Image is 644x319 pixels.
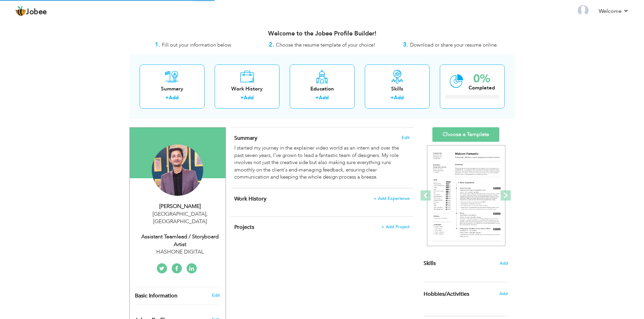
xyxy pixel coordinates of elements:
strong: 1. [155,41,160,49]
a: Add [169,94,178,101]
span: Projects [234,223,254,231]
span: Choose the resume template of your choice! [276,42,376,48]
span: , [206,210,208,218]
span: + Add Project [381,224,410,229]
a: Add [394,94,404,101]
div: Assistant Teamlead / Storyboard Artist [135,233,225,248]
span: Skills [424,260,436,267]
span: Jobee [26,8,47,16]
img: Profile Img [578,5,589,16]
span: Summary [234,134,257,142]
div: [PERSON_NAME] [135,203,225,210]
span: Basic Information [135,293,177,299]
a: Edit [212,292,220,298]
h4: Adding a summary is a quick and easy way to highlight your experience and interests. [234,135,409,141]
span: Edit [402,135,410,140]
div: Share some of your professional and personal interests. [419,282,513,306]
a: Jobee [15,6,47,17]
a: Welcome [599,7,629,15]
label: + [240,94,244,101]
span: Hobbies/Activities [424,291,469,297]
div: HASHONE DIGITAL [135,248,225,256]
h4: This helps to highlight the project, tools and skills you have worked on. [234,224,409,231]
strong: 3. [403,41,408,49]
div: 0% [469,73,495,84]
span: + Add Experience [374,196,410,201]
div: I started my journey in the explainer video world as an intern and over the past seven years, I'v... [234,144,409,181]
label: + [390,94,394,101]
span: Add [499,291,508,297]
h4: This helps to show the companies you have worked for. [234,195,409,202]
label: + [315,94,319,101]
a: Add [244,94,254,101]
span: Fill out your information below. [162,42,232,48]
div: Summary [145,85,199,92]
div: Work History [220,85,274,92]
a: Choose a Template [432,127,499,142]
span: Work History [234,195,266,203]
div: [GEOGRAPHIC_DATA] [GEOGRAPHIC_DATA] [135,210,225,226]
span: Add [500,260,508,267]
h3: Welcome to the Jobee Profile Builder! [129,30,515,37]
div: Skills [370,85,424,92]
span: Download or share your resume online. [410,42,498,48]
img: Muhammad Saad [152,144,203,196]
a: Add [319,94,329,101]
div: Completed [469,84,495,91]
strong: 2. [269,41,274,49]
div: Education [295,85,349,92]
img: jobee.io [15,6,26,17]
label: + [165,94,169,101]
